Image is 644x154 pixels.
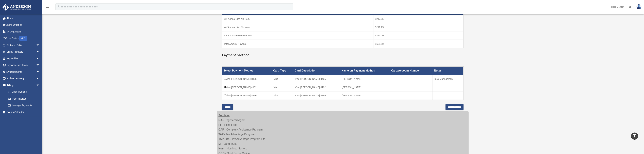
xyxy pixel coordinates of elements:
span: arrow_drop_down [36,62,43,69]
span: arrow_drop_down [36,42,43,49]
div: NEW [19,36,27,41]
span: arrow_drop_down [36,55,43,62]
strong: TAP [219,133,224,136]
i: search [56,5,60,8]
a: My Anderson Teamarrow_drop_down [2,62,45,69]
a: My Documentsarrow_drop_down [2,68,45,75]
th: Card Description [293,67,340,75]
strong: LT [219,142,222,145]
span: arrow_drop_down [36,82,43,89]
td: WY Annual List, No Nom [222,15,373,23]
td: Visa-[PERSON_NAME]-8346 [222,91,272,100]
th: Card Type [272,67,293,75]
td: Visa-[PERSON_NAME]-4102 [222,83,272,91]
td: [PERSON_NAME] [340,91,390,100]
td: Visa [272,83,293,91]
td: Visa-[PERSON_NAME]-8405 [293,75,340,83]
strong: RA [219,119,222,122]
td: Visa-[PERSON_NAME]-8346 [293,91,340,100]
a: Platinum Q&Aarrow_drop_down [2,42,45,49]
a: Billingarrow_drop_down [2,82,43,89]
td: Visa-[PERSON_NAME]-8405 [222,75,272,83]
i: menu [45,5,49,9]
strong: Nom [219,147,225,150]
td: $659.50 [373,40,463,48]
a: Past Invoices [5,95,43,102]
td: Total Amount Payable [222,40,373,48]
td: Visa [272,91,293,100]
strong: FF [219,123,222,126]
a: Order StatusNEW [2,35,45,42]
td: Visa [272,75,293,83]
td: [PERSON_NAME] [340,75,390,83]
a: Manage Payments [5,102,43,109]
th: Card/Account Number [390,67,433,75]
strong: Services [219,114,230,117]
span: $ [10,90,12,94]
span: arrow_drop_down [36,49,43,55]
a: My Entitiesarrow_drop_down [2,55,45,62]
h3: Payment Method [222,52,464,58]
a: Online Learningarrow_drop_down [2,75,45,82]
td: RA and State Renewal WA [222,31,373,40]
td: Ibex Management [433,75,463,83]
a: Events Calendar [2,109,45,115]
a: Digital Productsarrow_drop_down [2,49,45,55]
strong: TAP-Lite [219,138,229,140]
span: arrow_drop_down [36,75,43,82]
th: Select Payment Method [222,67,272,75]
i: vertical_align_top [633,134,637,138]
td: $217.25 [373,15,463,23]
span: arrow_drop_down [36,68,43,75]
td: $217.25 [373,23,463,31]
img: Anderson Advisors Platinum Portal [2,4,32,11]
img: User Pic [636,4,641,9]
a: menu [45,6,49,9]
strong: CAP [219,128,224,131]
a: Online Ordering [2,22,45,28]
th: Name on Payment Method [340,67,390,75]
td: WY Annual List, No Nom [222,23,373,31]
th: Notes [433,67,463,75]
a: vertical_align_top [631,133,638,140]
a: Home [2,15,45,22]
td: [PERSON_NAME] [340,83,390,91]
td: Visa-[PERSON_NAME]-4102 [293,83,340,91]
td: $225.00 [373,31,463,40]
a: Tax Organizers [2,28,45,35]
a: $Open Invoices [5,89,41,96]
